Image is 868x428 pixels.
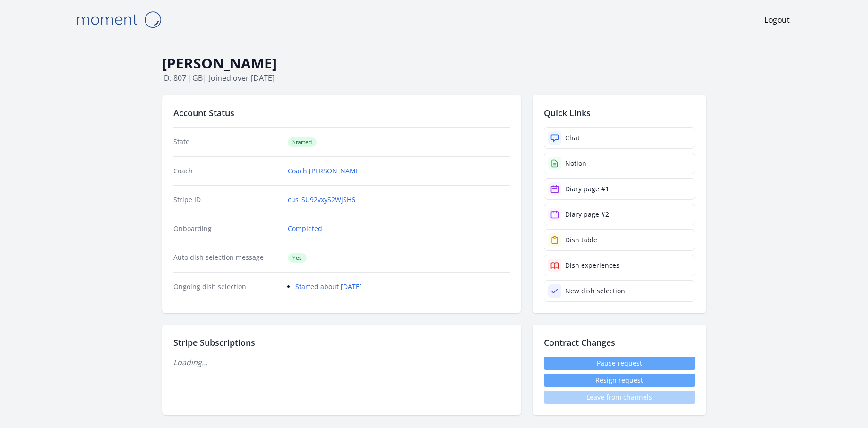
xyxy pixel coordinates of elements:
div: Dish table [565,235,597,245]
a: Diary page #1 [544,178,695,200]
h2: Contract Changes [544,336,695,349]
button: Resign request [544,374,695,387]
dt: Stripe ID [173,195,281,205]
a: New dish selection [544,280,695,302]
dt: Coach [173,166,281,176]
a: Pause request [544,357,695,370]
h2: Quick Links [544,106,695,120]
a: Completed [288,224,322,233]
span: Started [288,137,317,147]
a: Diary page #2 [544,204,695,225]
img: Moment [71,8,166,32]
h2: Account Status [173,106,510,120]
div: New dish selection [565,286,625,296]
span: Yes [288,253,307,263]
div: Chat [565,133,580,143]
a: Coach [PERSON_NAME] [288,166,362,176]
a: Logout [765,14,790,26]
div: Diary page #2 [565,210,609,219]
dt: State [173,137,281,147]
div: Diary page #1 [565,184,609,194]
dt: Auto dish selection message [173,253,281,263]
dt: Onboarding [173,224,281,233]
a: Started about [DATE] [295,282,362,291]
a: Chat [544,127,695,149]
h2: Stripe Subscriptions [173,336,510,349]
div: Notion [565,159,586,168]
a: Dish table [544,229,695,251]
h1: [PERSON_NAME] [162,54,706,72]
p: ID: 807 | | Joined over [DATE] [162,72,706,84]
dt: Ongoing dish selection [173,282,281,291]
div: Dish experiences [565,261,619,270]
a: cus_SU92vxyS2WjSH6 [288,195,355,205]
p: Loading... [173,357,510,368]
span: gb [192,73,203,83]
a: Dish experiences [544,255,695,276]
span: Leave from channels [544,391,695,404]
a: Notion [544,153,695,174]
